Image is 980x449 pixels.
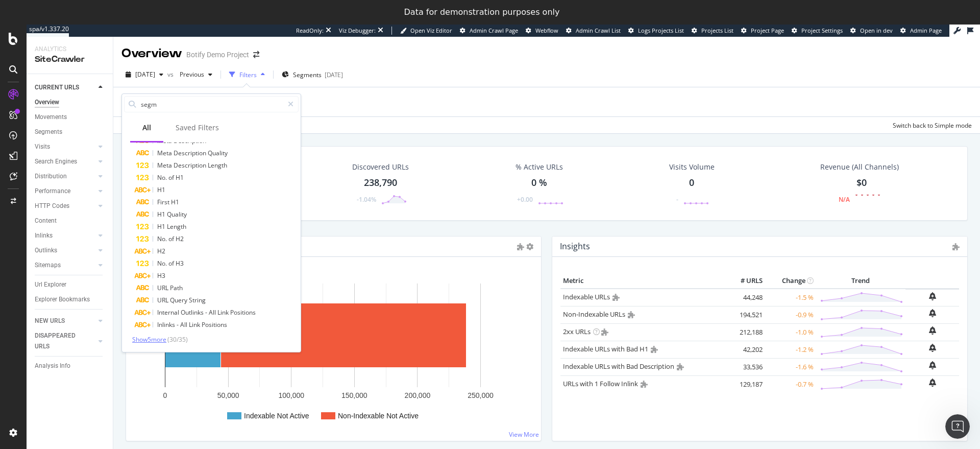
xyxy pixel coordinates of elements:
a: Non-Indexable URLs [563,310,625,319]
span: ( 30 / 35 ) [167,335,188,344]
a: Movements [35,112,106,123]
div: Discovered URLs [352,162,409,172]
text: Non-Indexable Not Active [338,412,419,420]
div: Movements [35,112,67,123]
th: Change [765,273,816,289]
span: H1 [157,210,167,219]
text: 200,000 [405,391,431,399]
h4: Insights [560,240,590,253]
a: Analysis Info [35,361,106,371]
text: 100,000 [278,391,304,399]
td: 129,187 [724,375,765,393]
span: H1 [157,222,167,231]
span: H1 [157,185,165,194]
span: Quality [208,149,228,157]
a: Project Settings [792,27,843,35]
div: N/A [839,195,850,204]
span: H3 [157,271,165,280]
a: Search Engines [35,156,95,167]
div: Filters [239,70,257,79]
span: Link [217,308,230,317]
div: Content [35,216,57,226]
button: Switch back to Simple mode [889,117,972,133]
div: DISAPPEARED URLS [35,330,86,352]
button: Filters [225,66,269,83]
a: DISAPPEARED URLS [35,330,95,352]
span: $0 [856,176,867,188]
div: Explorer Bookmarks [35,294,90,305]
i: Admin [651,346,658,353]
a: NEW URLS [35,316,95,326]
div: HTTP Codes [35,201,69,211]
a: Outlinks [35,245,95,256]
iframe: Intercom live chat [945,414,970,439]
span: H2 [157,247,165,255]
span: H2 [176,234,184,243]
a: Indexable URLs with Bad Description [563,362,674,371]
div: 238,790 [364,176,397,190]
td: -1.5 % [765,289,816,306]
div: % Active URLs [516,162,563,172]
span: Open Viz Editor [410,27,452,34]
span: Revenue (All Channels) [820,162,899,172]
div: Botify Demo Project [186,50,249,60]
span: H3 [176,259,184,268]
span: No. [157,259,168,268]
div: Segments [35,127,62,137]
span: Logs Projects List [638,27,684,34]
span: Query [170,296,189,304]
div: Data for demonstration purposes only [404,7,560,17]
span: Show 5 more [132,335,166,344]
div: - [676,195,678,204]
span: - [205,308,209,317]
i: Admin [612,294,620,301]
td: 194,521 [724,306,765,323]
span: Path [170,283,183,292]
div: Overview [35,97,59,108]
span: Previous [176,70,204,79]
span: Meta [157,149,174,157]
a: View More [509,430,539,439]
i: Admin [677,363,684,370]
span: String [189,296,206,304]
div: NEW URLS [35,316,65,326]
svg: A chart. [134,273,529,433]
span: Positions [202,320,227,329]
div: Performance [35,186,70,197]
div: bell-plus [929,326,936,335]
th: Metric [560,273,724,289]
div: Visits Volume [669,162,715,172]
span: of [168,173,176,182]
div: CURRENT URLS [35,82,79,93]
div: ReadOnly: [296,27,324,35]
a: 2xx URLs [563,327,591,336]
div: Saved Filters [176,123,219,133]
span: Webflow [535,27,558,34]
div: -1.04% [357,195,376,204]
a: Indexable URLs [563,292,610,301]
div: bell-plus [929,309,936,317]
span: - [177,320,180,329]
td: 42,202 [724,341,765,358]
i: Admin [628,311,635,318]
td: 212,188 [724,323,765,341]
div: bell-plus [929,379,936,387]
div: +0.00 [517,195,533,204]
div: Analysis Info [35,361,70,371]
a: Projects List [692,27,733,35]
div: Overview [121,45,182,62]
div: Search Engines [35,156,77,167]
div: Url Explorer [35,279,66,290]
div: Analytics [35,45,105,54]
div: 0 [689,176,694,190]
a: Webflow [526,27,558,35]
text: 150,000 [341,391,367,399]
span: Projects List [701,27,733,34]
a: Inlinks [35,230,95,241]
div: Sitemaps [35,260,61,271]
div: bell-plus [929,344,936,352]
div: arrow-right-arrow-left [253,51,259,58]
span: Outlinks [181,308,205,317]
a: Performance [35,186,95,197]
